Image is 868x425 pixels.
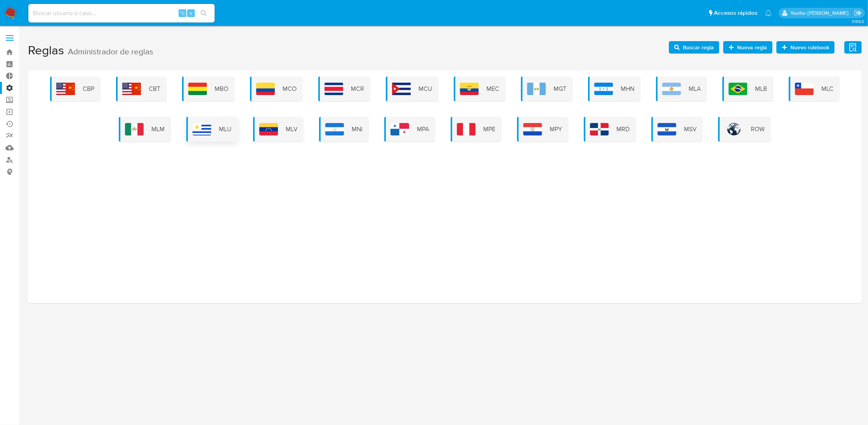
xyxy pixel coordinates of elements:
[790,9,851,17] p: yenifer.pena@mercadolibre.com
[765,10,772,16] a: Notificaciones
[196,8,212,19] button: search-icon
[190,9,192,17] span: s
[28,8,215,18] input: Buscar usuario o caso...
[854,9,862,17] a: Salir
[714,9,757,17] span: Accesos rápidos
[179,9,185,17] span: ⌥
